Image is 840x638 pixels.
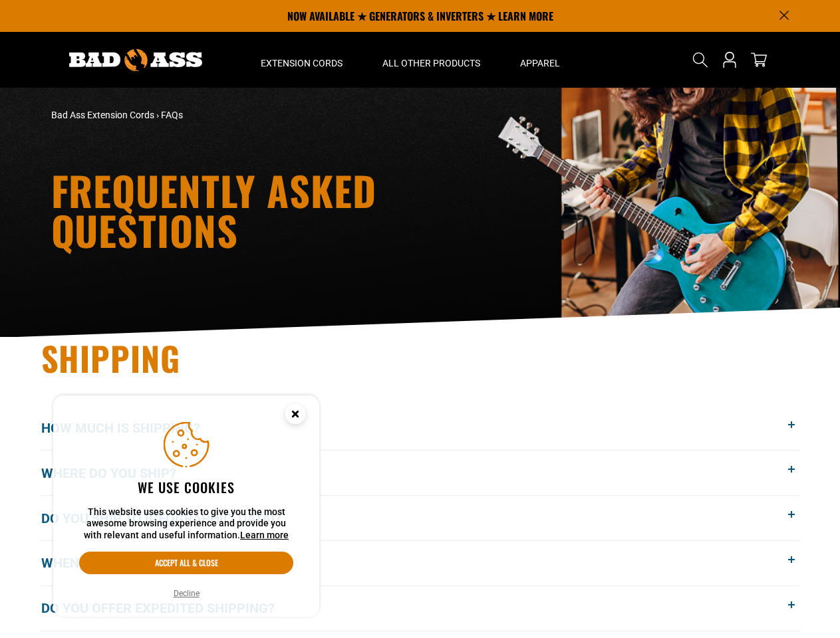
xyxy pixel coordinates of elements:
span: Do you ship to [GEOGRAPHIC_DATA]? [41,508,301,528]
summary: Extension Cords [241,32,362,88]
summary: All Other Products [362,32,500,88]
span: Shipping [41,333,181,382]
span: Where do you ship? [41,463,196,483]
aside: Cookie Consent [53,395,319,617]
span: Do you offer expedited shipping? [41,598,295,618]
span: Extension Cords [261,57,343,69]
button: Decline [170,587,204,600]
nav: breadcrumbs [51,108,537,122]
button: Do you ship to [GEOGRAPHIC_DATA]? [41,496,799,540]
button: Accept all & close [79,552,293,574]
button: How much is shipping? [41,406,799,451]
span: When will my order get here? [41,553,272,573]
span: FAQs [161,110,183,120]
a: Learn more [240,530,289,540]
button: Where do you ship? [41,451,799,495]
span: How much is shipping? [41,418,220,438]
a: Bad Ass Extension Cords [51,110,154,120]
summary: Apparel [500,32,580,88]
summary: Search [690,49,711,70]
h1: Frequently Asked Questions [51,170,537,250]
p: This website uses cookies to give you the most awesome browsing experience and provide you with r... [79,506,293,542]
button: When will my order get here? [41,541,799,585]
button: Do you offer expedited shipping? [41,586,799,631]
span: All Other Products [382,57,480,69]
h2: We use cookies [79,478,293,496]
img: Bad Ass Extension Cords [69,49,202,71]
span: Apparel [520,57,560,69]
span: › [156,110,159,120]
